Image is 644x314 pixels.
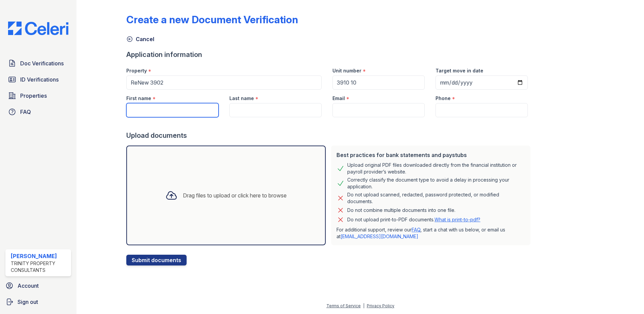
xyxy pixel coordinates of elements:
div: Create a new Document Verification [126,13,298,26]
a: [EMAIL_ADDRESS][DOMAIN_NAME] [341,233,418,239]
div: Trinity Property Consultants [11,260,68,274]
a: Sign out [3,295,74,309]
label: Phone [436,95,451,102]
label: Property [126,67,147,74]
div: [PERSON_NAME] [11,252,68,260]
span: Doc Verifications [20,59,64,67]
a: What is print-to-pdf? [434,217,480,222]
div: Do not upload scanned, redacted, password protected, or modified documents. [347,191,525,205]
a: Doc Verifications [5,57,71,70]
div: Do not combine multiple documents into one file. [347,206,455,214]
label: First name [126,95,151,102]
span: Sign out [18,298,38,306]
a: Terms of Service [326,303,361,308]
p: For additional support, review our , start a chat with us below, or email us at [336,226,525,240]
p: Do not upload print-to-PDF documents. [347,216,480,223]
div: Best practices for bank statements and paystubs [336,151,525,159]
div: Drag files to upload or click here to browse [183,191,287,199]
a: ID Verifications [5,73,71,86]
img: CE_Logo_Blue-a8612792a0a2168367f1c8372b55b34899dd931a85d93a1a3d3e32e68fde9ad4.png [3,22,74,35]
a: Privacy Policy [367,303,394,308]
a: Account [3,279,74,292]
div: Upload original PDF files downloaded directly from the financial institution or payroll provider’... [347,162,525,175]
label: Last name [229,95,254,102]
button: Submit documents [126,255,187,265]
a: Cancel [126,35,154,43]
div: Correctly classify the document type to avoid a delay in processing your application. [347,177,525,190]
a: Properties [5,89,71,102]
span: ID Verifications [20,75,59,84]
div: Upload documents [126,131,533,140]
a: FAQ [5,105,71,119]
label: Target move in date [436,67,483,74]
span: FAQ [20,108,31,116]
div: Application information [126,50,533,59]
label: Email [332,95,345,102]
span: Account [18,282,39,290]
label: Unit number [332,67,361,74]
a: FAQ [412,227,420,232]
span: Properties [20,92,47,100]
div: | [363,303,364,308]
